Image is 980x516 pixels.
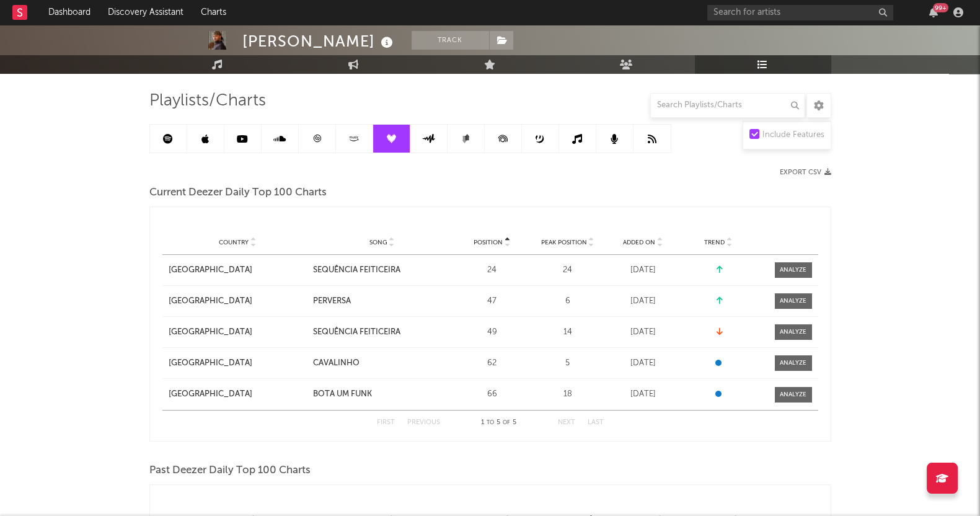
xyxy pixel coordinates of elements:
[149,463,311,478] span: Past Deezer Daily Top 100 Charts
[457,357,527,370] div: 62
[608,295,678,308] div: [DATE]
[762,128,824,143] div: Include Features
[169,388,307,401] a: [GEOGRAPHIC_DATA]
[169,326,307,339] a: [GEOGRAPHIC_DATA]
[169,357,307,370] a: [GEOGRAPHIC_DATA]
[707,5,893,20] input: Search for artists
[608,264,678,277] div: [DATE]
[474,239,503,246] span: Position
[608,388,678,401] div: [DATE]
[313,357,451,370] a: CAVALINHO
[169,264,307,277] a: [GEOGRAPHIC_DATA]
[533,264,603,277] div: 24
[457,326,527,339] div: 49
[588,419,604,426] button: Last
[407,419,440,426] button: Previous
[219,239,249,246] span: Country
[541,239,586,246] span: Peak Position
[704,239,725,246] span: Trend
[369,239,387,246] span: Song
[503,420,510,425] span: of
[533,388,603,401] div: 18
[377,419,395,426] button: First
[457,264,527,277] div: 24
[313,388,451,401] a: BOTA UM FUNK
[457,388,527,401] div: 66
[558,419,575,426] button: Next
[650,93,805,118] input: Search Playlists/Charts
[149,94,266,109] span: Playlists/Charts
[533,357,603,370] div: 5
[242,31,396,51] div: [PERSON_NAME]
[608,326,678,339] div: [DATE]
[149,185,327,200] span: Current Deezer Daily Top 100 Charts
[533,326,603,339] div: 14
[169,295,307,308] a: [GEOGRAPHIC_DATA]
[780,169,831,176] button: Export CSV
[313,295,451,308] a: PERVERSA
[313,264,451,277] a: SEQUÊNCIA FEITICEIRA
[623,239,655,246] span: Added On
[608,357,678,370] div: [DATE]
[533,295,603,308] div: 6
[412,31,489,50] button: Track
[313,326,451,339] a: SEQUÊNCIA FEITICEIRA
[487,420,494,425] span: to
[929,7,938,17] button: 99+
[465,416,533,430] div: 1 5 5
[933,3,948,12] div: 99 +
[457,295,527,308] div: 47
